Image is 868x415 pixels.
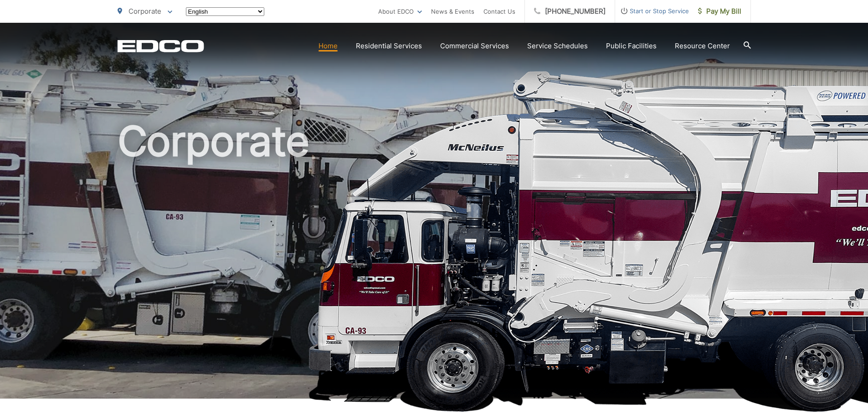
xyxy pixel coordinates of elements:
h1: Corporate [118,118,751,407]
a: Home [318,41,338,51]
a: Public Facilities [606,41,657,51]
a: Resource Center [675,41,730,51]
a: Contact Us [483,6,515,17]
span: Pay My Bill [698,6,741,17]
a: News & Events [431,6,474,17]
a: EDCD logo. Return to the homepage. [118,40,204,52]
span: Corporate [128,7,161,15]
a: Residential Services [356,41,422,51]
a: Commercial Services [440,41,509,51]
a: About EDCO [378,6,422,17]
a: Service Schedules [527,41,588,51]
select: Select a language [186,7,264,16]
